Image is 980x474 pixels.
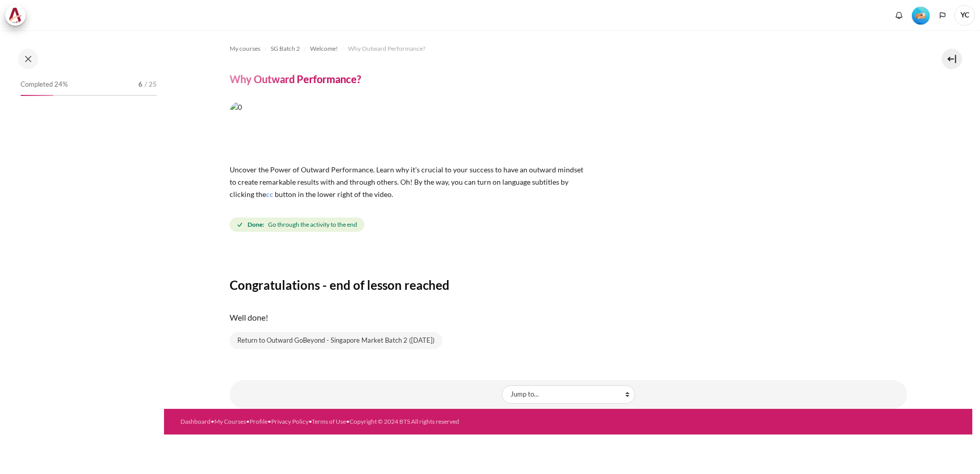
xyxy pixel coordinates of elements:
a: Welcome! [310,43,338,55]
h3: Congratulations - end of lesson reached [230,277,907,293]
span: SG Batch 2 [271,44,300,53]
span: 6 [138,80,142,90]
p: Well done! [230,311,907,324]
span: Go through the activity to the end [268,220,357,229]
a: User menu [954,5,975,26]
a: SG Batch 2 [271,43,300,55]
a: Dashboard [180,418,211,425]
div: Level #2 [912,6,930,25]
a: Level #2 [908,6,934,25]
a: Privacy Policy [271,418,309,425]
span: YC [954,5,975,26]
span: Why Outward Performance? [348,44,425,53]
span: Completed 24% [21,80,68,90]
a: Terms of Use [312,418,346,425]
a: Return to Outward GoBeyond - Singapore Market Batch 2 ([DATE]) [230,332,442,349]
img: Architeck [8,8,23,23]
div: Completion requirements for Why Outward Performance? [230,215,366,234]
span: My courses [230,44,260,53]
a: My Courses [214,418,246,425]
span: Welcome! [310,44,338,53]
span: cc [266,190,273,199]
h4: Why Outward Performance? [230,72,361,86]
span: / 25 [145,80,157,90]
a: Copyright © 2024 BTS All rights reserved [350,418,459,425]
div: Show notification window with no new notifications [891,8,907,23]
button: Languages [935,8,950,23]
nav: Navigation bar [230,41,907,57]
a: Why Outward Performance? [348,43,425,55]
span: Uncover the Power of Outward Performance. Learn why it's crucial to your success to have an outwa... [230,165,583,199]
div: • • • • • [180,417,612,426]
div: 24% [21,95,53,96]
a: Architeck Architeck [5,5,31,26]
a: Profile [250,418,268,425]
strong: Done: [248,220,264,229]
span: button in the lower right of the video. [275,190,393,199]
img: Level #2 [912,7,930,25]
img: 0 [230,102,588,157]
section: Content [164,30,972,409]
a: My courses [230,43,260,55]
